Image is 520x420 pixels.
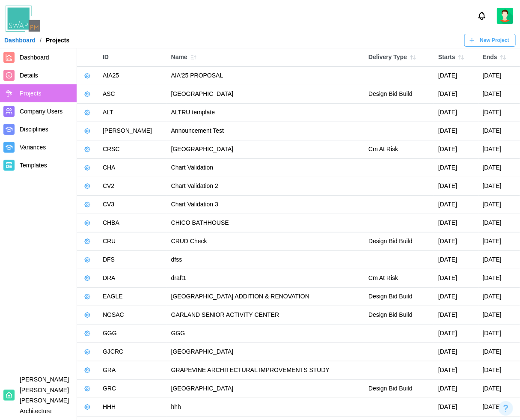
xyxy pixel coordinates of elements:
td: Chart Validation 3 [167,196,364,214]
td: [DATE] [478,177,520,196]
td: [DATE] [434,177,478,196]
td: Chart Validation 2 [167,177,364,196]
td: [DATE] [478,122,520,140]
td: [DATE] [434,196,478,214]
td: [PERSON_NAME] [98,122,167,140]
td: [DATE] [478,85,520,104]
td: Cm At Risk [364,140,434,159]
td: GJCRC [98,343,167,361]
td: Design Bid Build [364,306,434,325]
td: [DATE] [434,269,478,288]
span: Dashboard [20,54,49,61]
button: View Project [81,107,93,119]
td: GRAPEVINE ARCHITECTURAL IMPROVEMENTS STUDY [167,361,364,380]
td: draft1 [167,269,364,288]
td: Design Bid Build [364,85,434,104]
td: [GEOGRAPHIC_DATA] [167,140,364,159]
td: [DATE] [478,325,520,343]
td: Design Bid Build [364,288,434,306]
td: hhh [167,398,364,417]
button: View Project [81,346,93,358]
img: 2Q== [497,8,513,24]
td: ALT [98,104,167,122]
span: Details [20,72,38,79]
td: GARLAND SENIOR ACTIVITY CENTER [167,306,364,325]
td: AIA25 [98,67,167,85]
td: [DATE] [478,159,520,177]
td: [DATE] [434,140,478,159]
td: Cm At Risk [364,269,434,288]
div: Starts [438,51,474,63]
button: View Project [81,383,93,395]
td: CHBA [98,214,167,232]
span: Templates [20,162,47,169]
td: GRA [98,361,167,380]
div: Delivery Type [368,51,430,63]
td: Announcement Test [167,122,364,140]
span: [PERSON_NAME] [PERSON_NAME] [PERSON_NAME] Architecture [20,376,69,414]
td: [DATE] [478,398,520,417]
td: [DATE] [434,232,478,251]
td: HHH [98,398,167,417]
td: [DATE] [478,269,520,288]
img: Swap PM Logo [6,6,40,32]
td: [DATE] [478,196,520,214]
button: View Project [81,199,93,211]
td: GGG [167,325,364,343]
td: CV2 [98,177,167,196]
td: NGSAC [98,306,167,325]
td: [GEOGRAPHIC_DATA] ADDITION & RENOVATION [167,288,364,306]
a: Zulqarnain Khalil [497,8,513,24]
td: AIA'25 PROPOSAL [167,67,364,85]
td: [DATE] [478,140,520,159]
div: Name [171,51,360,63]
td: [DATE] [434,288,478,306]
button: View Project [81,125,93,137]
td: Design Bid Build [364,380,434,398]
td: [DATE] [478,214,520,232]
button: View Project [81,143,93,155]
button: View Project [81,88,93,100]
button: View Project [81,328,93,340]
button: View Project [81,70,93,82]
a: Dashboard [4,37,36,43]
td: [DATE] [478,306,520,325]
td: [DATE] [434,214,478,232]
td: [GEOGRAPHIC_DATA] [167,343,364,361]
a: New Project [464,34,516,47]
td: ALTRU template [167,104,364,122]
td: DRA [98,269,167,288]
td: [DATE] [478,380,520,398]
td: DFS [98,251,167,269]
button: Notifications [475,9,489,23]
td: [GEOGRAPHIC_DATA] [167,85,364,104]
td: EAGLE [98,288,167,306]
button: View Project [81,217,93,229]
button: View Project [81,162,93,174]
div: ID [103,53,163,62]
td: GGG [98,325,167,343]
div: Projects [46,37,69,43]
td: [DATE] [434,325,478,343]
button: View Project [81,272,93,284]
span: Projects [20,90,42,97]
td: CHICO BATHHOUSE [167,214,364,232]
td: CRSC [98,140,167,159]
button: View Project [81,364,93,376]
div: Ends [483,51,516,63]
td: [DATE] [478,343,520,361]
td: GRC [98,380,167,398]
td: [DATE] [478,232,520,251]
button: View Project [81,291,93,303]
td: [DATE] [434,122,478,140]
button: View Project [81,235,93,247]
td: [DATE] [434,398,478,417]
button: View Project [81,254,93,266]
td: [GEOGRAPHIC_DATA] [167,380,364,398]
td: [DATE] [434,159,478,177]
td: CRU [98,232,167,251]
span: Variances [20,144,46,151]
td: [DATE] [434,343,478,361]
td: ASC [98,85,167,104]
td: [DATE] [434,85,478,104]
